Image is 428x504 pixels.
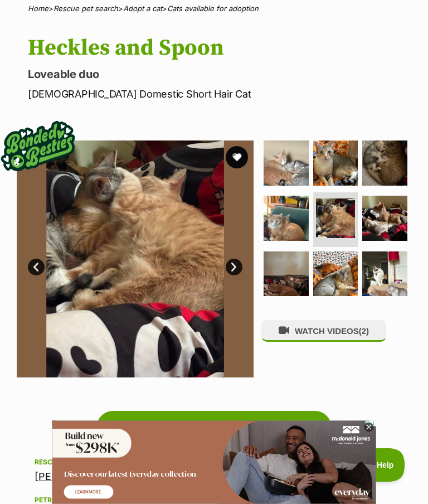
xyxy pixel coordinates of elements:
[17,140,254,377] img: Photo of Heckles And Spoon
[28,35,411,61] h1: Heckles and Spoon
[53,4,118,13] a: Rescue pet search
[28,259,45,275] a: Prev
[123,4,162,13] a: Adopt a cat
[28,86,411,101] p: [DEMOGRAPHIC_DATA] Domestic Short Hair Cat
[264,140,309,186] img: Photo of Heckles And Spoon
[35,458,393,467] div: Rescue group
[35,471,238,482] a: [PERSON_NAME]'s Legacy Animal Rescue
[264,251,309,297] img: Photo of Heckles And Spoon
[261,320,386,342] button: WATCH VIDEOS(2)
[313,251,358,297] img: Photo of Heckles And Spoon
[316,198,356,238] img: Photo of Heckles And Spoon
[226,259,242,275] a: Next
[226,146,248,168] button: favourite
[347,448,406,482] iframe: Help Scout Beacon - Open
[28,66,411,82] p: Loveable duo
[362,196,407,241] img: Photo of Heckles And Spoon
[96,411,332,444] a: Enquire about Heckles and Spoon
[359,326,369,336] span: (2)
[362,251,407,297] img: Photo of Heckles And Spoon
[167,4,259,13] a: Cats available for adoption
[264,196,309,241] img: Photo of Heckles And Spoon
[313,140,358,186] img: Photo of Heckles And Spoon
[362,140,407,186] img: Photo of Heckles And Spoon
[28,4,48,13] a: Home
